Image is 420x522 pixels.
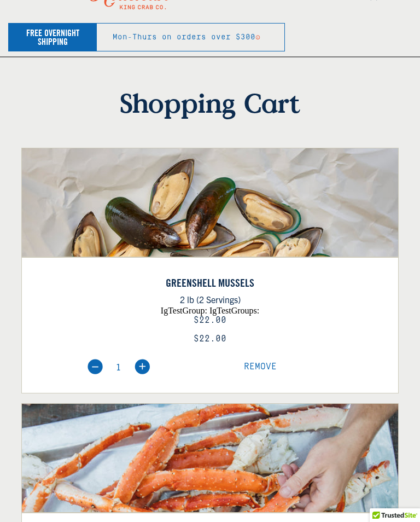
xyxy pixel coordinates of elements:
[161,306,207,315] span: igTestGroup:
[22,276,398,289] a: Greenshell Mussels
[22,315,398,326] div: $22.00
[15,28,91,46] div: Free Overnight Shipping
[113,33,255,42] div: Mon-Thurs on orders over $300
[209,306,259,315] span: igTestGroups:
[244,362,277,372] span: Remove
[87,359,103,374] img: minus
[21,87,399,119] h1: Shopping Cart
[22,292,398,306] p: 2 lb (2 Servings)
[135,359,150,374] img: plus
[244,363,277,372] a: Remove
[194,334,226,344] span: $22.00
